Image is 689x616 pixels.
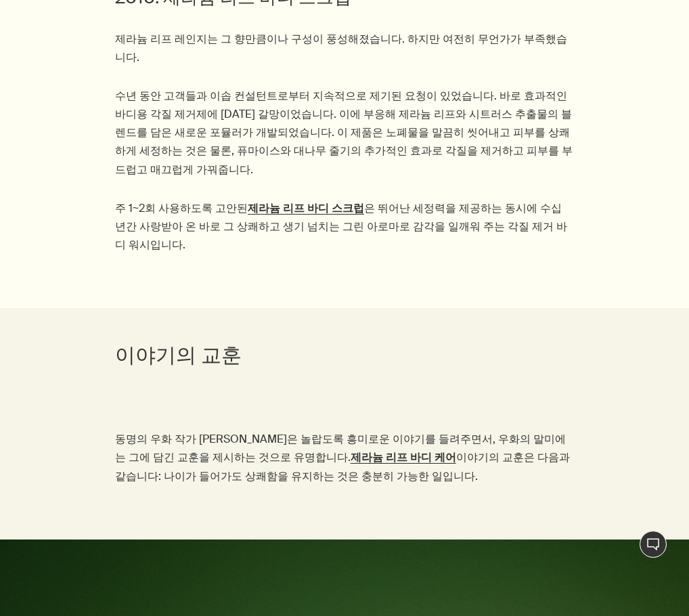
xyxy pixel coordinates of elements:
[640,531,667,558] button: 1:1 채팅 상담
[115,342,575,369] h2: 이야기의 교훈
[115,87,575,179] p: 수년 동안 고객들과 이솝 컨설턴트로부터 지속적으로 제기된 요청이 있었습니다. 바로 효과적인 바디용 각질 제거제에 [DATE] 갈망이었습니다. 이에 부응해 제라늄 리프와 시트러...
[115,30,575,66] p: 제라늄 리프 레인지는 그 향만큼이나 구성이 풍성해졌습니다. 하지만 여전히 무언가가 부족했습니다.
[351,450,456,465] a: 제라늄 리프 바디 케어
[248,201,364,216] a: 제라늄 리프 바디 스크럽
[351,450,456,464] strong: 제라늄 리프 바디 케어
[248,201,364,215] strong: 제라늄 리프 바디 스크럽
[115,430,575,485] p: 동명의 우화 작가 [PERSON_NAME]은 놀랍도록 흥미로운 이야기를 들려주면서, 우화의 말미에는 그에 담긴 교훈을 제시하는 것으로 유명합니다. 이야기의 교훈은 다음과 같습...
[115,199,575,255] p: 주 1~2회 사용하도록 고안된 은 뛰어난 세정력을 제공하는 동시에 수십 년간 사랑받아 온 바로 그 상쾌하고 생기 넘치는 그린 아로마로 감각을 일깨워 주는 각질 제거 바디 워시...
